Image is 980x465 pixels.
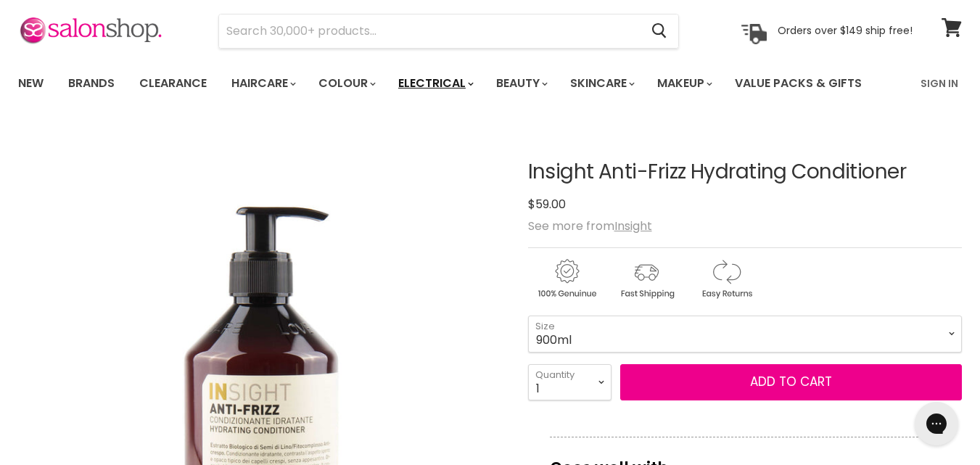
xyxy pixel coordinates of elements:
a: Colour [308,68,384,99]
button: Search [640,15,678,48]
a: Insight [614,218,652,234]
span: See more from [528,218,652,234]
a: Skincare [559,68,643,99]
a: Makeup [646,68,721,99]
a: New [7,68,54,99]
form: Product [218,14,679,49]
h1: Insight Anti-Frizz Hydrating Conditioner [528,161,962,184]
input: Search [219,15,640,48]
iframe: Gorgias live chat messenger [907,397,965,450]
button: Add to cart [620,364,962,400]
a: Sign In [912,68,967,99]
a: Beauty [485,68,556,99]
img: genuine.gif [528,257,605,301]
img: shipping.gif [608,257,685,301]
a: Haircare [221,68,305,99]
img: returns.gif [688,257,765,301]
select: Quantity [528,364,612,400]
a: Brands [57,68,125,99]
span: $59.00 [528,196,566,213]
ul: Main menu [7,62,892,104]
p: Orders over $149 ship free! [778,24,913,37]
a: Clearance [128,68,218,99]
a: Value Packs & Gifts [724,68,873,99]
a: Electrical [387,68,482,99]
